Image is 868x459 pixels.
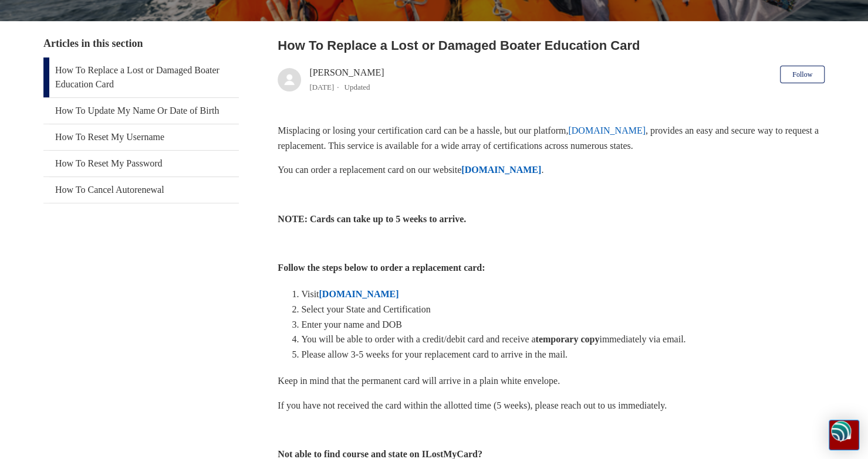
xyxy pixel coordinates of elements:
[309,83,334,91] time: 04/08/2025, 12:48
[278,263,485,273] strong: Follow the steps below to order a replacement card:
[461,165,541,175] a: [DOMAIN_NAME]
[831,420,851,441] img: svg+xml;base64,PHN2ZyB3aWR0aD0iNDgiIGhlaWdodD0iNDgiIHZpZXdCb3g9IjAgMCA0OCA0OCIgZmlsbD0ibm9uZSIgeG...
[541,165,543,175] span: .
[301,349,568,359] span: Please allow 3-5 weeks for your replacement card to arrive in the mail.
[301,319,402,329] span: Enter your name and DOB
[43,98,239,124] a: How To Update My Name Or Date of Birth
[568,125,646,135] a: [DOMAIN_NAME]
[278,165,461,175] span: You can order a replacement card on our website
[278,214,466,224] strong: NOTE: Cards can take up to 5 weeks to arrive.
[535,334,599,344] strong: temporary copy
[43,57,239,97] a: How To Replace a Lost or Damaged Boater Education Card
[278,449,482,459] strong: Not able to find course and state on ILostMyCard?
[319,289,398,299] a: [DOMAIN_NAME]
[278,36,825,55] h2: How To Replace a Lost or Damaged Boater Education Card
[301,289,319,299] span: Visit
[278,400,667,410] span: If you have not received the card within the allotted time (5 weeks), please reach out to us imme...
[301,304,430,314] span: Select your State and Certification
[301,334,685,344] span: You will be able to order with a credit/debit card and receive a immediately via email.
[344,83,370,91] li: Updated
[829,420,859,450] button: Live chat
[43,177,239,203] a: How To Cancel Autorenewal
[309,66,384,94] div: [PERSON_NAME]
[278,123,825,153] p: Misplacing or losing your certification card can be a hassle, but our platform, , provides an eas...
[43,124,239,150] a: How To Reset My Username
[780,66,825,83] button: Follow Article
[43,151,239,176] a: How To Reset My Password
[278,376,560,386] span: Keep in mind that the permanent card will arrive in a plain white envelope.
[43,38,143,49] span: Articles in this section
